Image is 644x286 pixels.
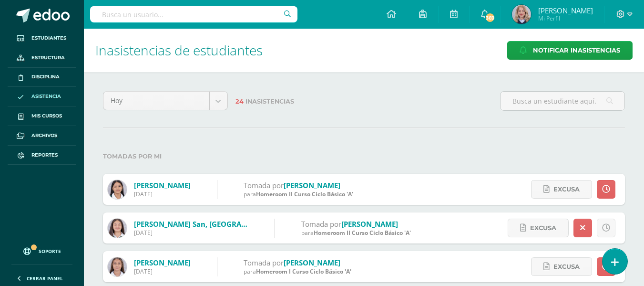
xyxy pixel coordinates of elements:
img: 4054e626a2e936a55c1e1ebde6318989.png [108,180,127,199]
div: para [301,229,411,237]
span: Excusa [553,258,580,275]
span: Inasistencias [245,98,294,105]
a: Mis cursos [8,106,76,126]
a: Excusa [531,257,592,276]
div: [DATE] [134,229,248,237]
span: 369 [485,12,495,23]
span: Homeroom II Curso Ciclo Básico 'A' [256,190,353,198]
a: Excusa [508,219,569,237]
span: Soporte [39,248,61,254]
img: 93377adddd9ef611e210f3399aac401b.png [512,5,531,24]
span: Archivos [31,132,57,139]
input: Busca un usuario... [90,6,297,22]
a: Notificar Inasistencias [507,41,633,60]
a: Asistencia [8,87,76,106]
a: Disciplina [8,68,76,87]
span: Asistencia [31,93,61,100]
span: Reportes [31,151,58,159]
span: Tomada por [244,180,284,190]
a: Hoy [103,92,227,110]
span: Estructura [31,54,65,62]
a: Estructura [8,48,76,68]
span: Estudiantes [31,34,66,42]
span: Excusa [530,219,556,237]
span: Excusa [553,180,580,198]
a: [PERSON_NAME] [134,180,191,190]
span: Notificar Inasistencias [533,42,620,59]
a: Soporte [11,238,72,262]
div: para [244,267,351,275]
label: Tomadas por mi [103,147,625,166]
span: 24 [235,98,244,105]
span: Homeroom I Curso Ciclo Básico 'A' [256,267,351,275]
a: [PERSON_NAME] San, [GEOGRAPHIC_DATA] [134,219,282,229]
a: Archivos [8,126,76,146]
a: Estudiantes [8,29,76,48]
a: Reportes [8,146,76,165]
a: Excusa [531,180,592,199]
span: Inasistencias de estudiantes [95,41,263,59]
span: Mi Perfil [538,14,593,22]
span: Tomada por [244,258,284,267]
input: Busca un estudiante aquí... [501,92,624,110]
img: a8e0fca1d571ccd24c41ee73ff97b02d.png [108,257,127,276]
span: Mis cursos [31,112,62,120]
div: para [244,190,353,198]
a: [PERSON_NAME] [134,258,191,267]
span: Hoy [111,92,202,110]
span: Cerrar panel [27,275,63,282]
img: e069b991570ceb8c9083cfe18d15a4d2.png [108,219,127,238]
div: [DATE] [134,190,191,198]
span: Disciplina [31,73,60,81]
a: [PERSON_NAME] [284,258,340,267]
span: Homeroom II Curso Ciclo Básico 'A' [314,229,411,237]
a: [PERSON_NAME] [341,219,398,229]
a: [PERSON_NAME] [284,180,340,190]
span: [PERSON_NAME] [538,6,593,15]
span: Tomada por [301,219,341,229]
div: [DATE] [134,267,191,275]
